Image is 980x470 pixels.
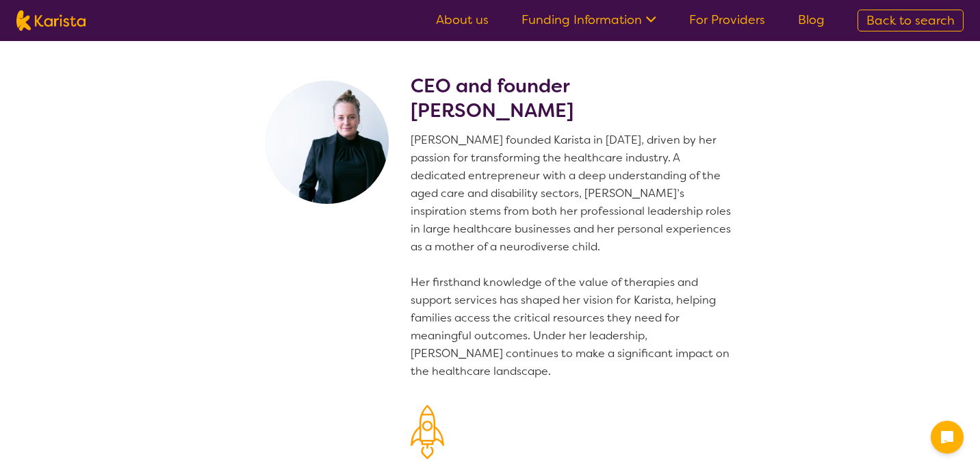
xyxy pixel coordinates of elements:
[411,131,736,380] p: [PERSON_NAME] founded Karista in [DATE], driven by her passion for transforming the healthcare in...
[798,12,825,28] a: Blog
[436,12,489,28] a: About us
[411,74,736,123] h2: CEO and founder [PERSON_NAME]
[866,12,955,29] span: Back to search
[521,12,656,28] a: Funding Information
[689,12,765,28] a: For Providers
[16,10,86,31] img: Karista logo
[857,10,964,31] a: Back to search
[411,405,444,459] img: Our Mission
